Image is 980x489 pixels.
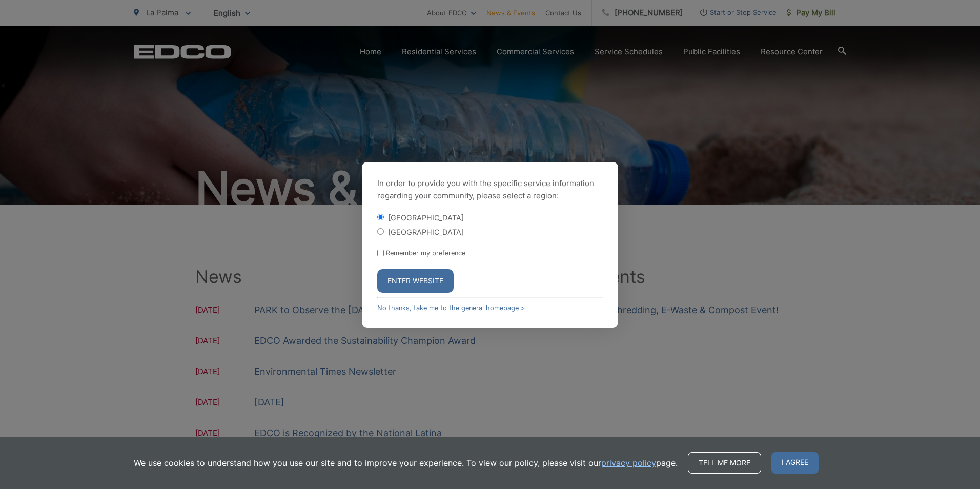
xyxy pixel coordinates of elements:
[377,304,525,312] a: No thanks, take me to the general homepage >
[771,452,819,474] span: I agree
[377,177,603,202] p: In order to provide you with the specific service information regarding your community, please se...
[377,269,454,293] button: Enter Website
[388,213,464,222] label: [GEOGRAPHIC_DATA]
[688,452,761,474] a: Tell me more
[134,457,678,469] p: We use cookies to understand how you use our site and to improve your experience. To view our pol...
[601,457,656,469] a: privacy policy
[388,228,464,236] label: [GEOGRAPHIC_DATA]
[386,249,465,257] label: Remember my preference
